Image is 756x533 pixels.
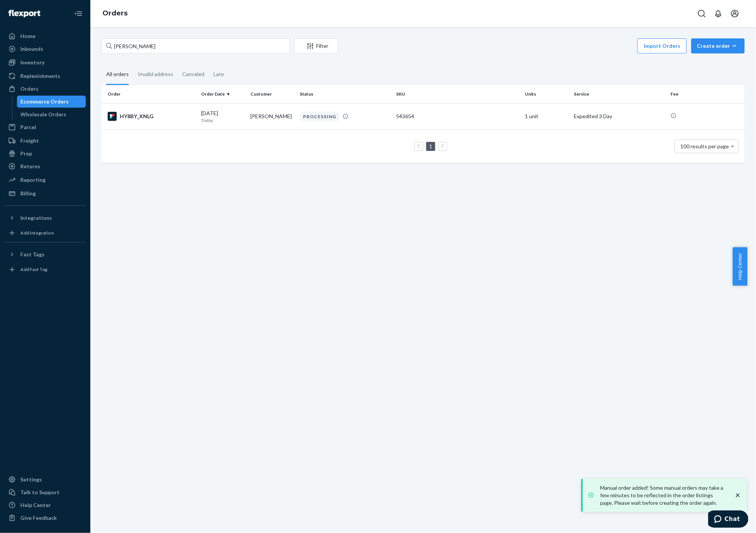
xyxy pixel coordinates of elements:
[5,263,86,276] a: Add Fast Tag
[250,91,294,97] div: Customer
[5,30,86,42] a: Home
[71,6,86,21] button: Close Navigation
[5,70,86,82] a: Replenishments
[106,64,129,85] div: All orders
[694,6,709,21] button: Open Search Box
[20,137,39,145] div: Freight
[198,85,247,103] th: Order Date
[20,476,42,483] div: Settings
[20,59,44,66] div: Inventory
[295,42,338,50] div: Filter
[708,510,748,529] iframe: Opens a widget where you can chat to one of our agents
[20,266,47,273] div: Add Fast Tag
[5,121,86,133] a: Parcel
[247,103,297,129] td: [PERSON_NAME]
[20,251,44,258] div: Fast Tags
[17,108,86,120] a: Wholesale Orders
[297,85,393,103] th: Status
[600,484,727,507] p: Manual order added! Some manual orders may take a few minutes to be reflected in the order listin...
[681,143,729,149] span: 100 results per page
[711,6,726,21] button: Open notifications
[20,32,35,40] div: Home
[5,43,86,55] a: Inbounds
[201,117,244,123] p: Today
[20,176,46,184] div: Reporting
[20,123,36,131] div: Parcel
[5,474,86,486] a: Settings
[20,72,60,80] div: Replenishments
[21,98,69,105] div: Ecommerce Orders
[571,85,668,103] th: Service
[5,83,86,95] a: Orders
[294,38,338,53] button: Filter
[20,489,59,496] div: Talk to Support
[20,150,32,157] div: Prep
[727,6,742,21] button: Open account menu
[734,492,742,499] svg: close toast
[108,112,195,121] div: HY8BY_XNLG
[20,501,51,509] div: Help Center
[20,85,38,93] div: Orders
[574,113,665,120] p: Expedited 3 Day
[20,214,52,222] div: Integrations
[102,85,198,103] th: Order
[201,110,244,123] div: [DATE]
[393,85,522,103] th: SKU
[396,113,519,120] div: 543654
[637,38,687,53] button: Import Orders
[96,3,134,24] ol: breadcrumbs
[733,247,747,286] button: Help Center
[102,9,128,17] a: Orders
[522,85,571,103] th: Units
[17,96,86,108] a: Ecommerce Orders
[668,85,745,103] th: Fee
[5,187,86,199] a: Billing
[20,163,40,170] div: Returns
[5,486,86,498] button: Talk to Support
[182,64,204,84] div: Canceled
[20,514,57,522] div: Give Feedback
[5,148,86,160] a: Prep
[5,512,86,524] button: Give Feedback
[138,64,173,84] div: Invalid address
[5,227,86,239] a: Add Integration
[20,230,54,236] div: Add Integration
[20,45,43,53] div: Inbounds
[8,10,40,17] img: Flexport logo
[213,64,224,84] div: Late
[102,38,290,53] input: Search orders
[300,111,340,122] div: PROCESSING
[5,135,86,147] a: Freight
[691,38,745,53] button: Create order
[697,42,739,50] div: Create order
[522,103,571,129] td: 1 unit
[20,190,36,197] div: Billing
[5,212,86,224] button: Integrations
[21,111,67,118] div: Wholesale Orders
[5,248,86,260] button: Fast Tags
[5,56,86,69] a: Inventory
[5,160,86,172] a: Returns
[5,174,86,186] a: Reporting
[428,143,434,149] a: Page 1 is your current page
[5,499,86,511] a: Help Center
